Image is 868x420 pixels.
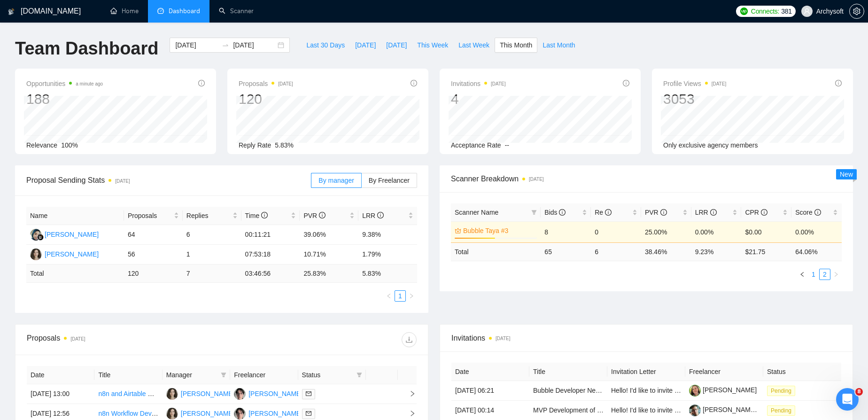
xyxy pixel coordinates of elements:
[248,389,302,399] div: [PERSON_NAME]
[791,242,842,261] td: 64.06 %
[19,134,157,144] div: Отправить сообщение
[94,293,141,331] button: Запрос
[453,38,495,53] button: Last Week
[819,269,830,280] li: 2
[455,209,498,216] span: Scanner Name
[814,209,821,216] span: info-circle
[689,385,701,397] img: c1_IBT_Ivvt5ZrJa-z7gKx_coLZ6m-AqbFI_UuaLGNvQZQd8ANzGKEeHY9i5jcM_WZ
[306,391,311,397] span: mail
[395,291,405,301] a: 1
[689,406,781,413] a: [PERSON_NAME] Bovdun
[541,242,591,261] td: 65
[8,4,15,19] img: logo
[767,386,795,396] span: Pending
[542,40,575,50] span: Last Month
[830,269,842,280] li: Next Page
[239,90,293,108] div: 120
[70,336,85,342] time: [DATE]
[241,225,300,245] td: 00:11:21
[529,381,607,401] td: Bubble Developer Needed – Build MVP Web App for Texas Landlord Platform (Responsive Web + Dashboard)
[19,83,169,115] p: Чем мы можем помочь?
[306,40,345,50] span: Last 30 Days
[383,290,395,302] li: Previous Page
[451,78,506,89] span: Invitations
[855,388,863,396] span: 8
[27,366,94,384] th: Date
[386,40,407,50] span: [DATE]
[402,410,416,417] span: right
[98,410,204,417] a: n8n Workflow Developer (AI Agents)
[162,15,178,32] div: Закрыть
[595,209,612,216] span: Re
[833,272,839,277] span: right
[767,387,799,394] a: Pending
[804,8,810,15] span: user
[234,409,302,417] a: VS[PERSON_NAME]
[533,406,706,414] a: MVP Development of a SaaS SEO Tool (Bubble / No-Code)
[406,290,417,302] li: Next Page
[541,221,591,242] td: 8
[319,212,325,218] span: info-circle
[181,389,235,399] div: [PERSON_NAME]
[591,242,641,261] td: 6
[761,209,767,216] span: info-circle
[412,38,453,53] button: This Week
[219,7,254,15] a: searchScanner
[275,141,294,149] span: 5.83%
[496,336,510,341] time: [DATE]
[169,7,200,15] span: Dashboard
[795,209,821,216] span: Score
[30,229,42,241] img: NA
[362,212,384,219] span: LRR
[166,370,217,380] span: Manager
[840,171,853,178] span: New
[181,408,235,419] div: [PERSON_NAME]
[183,225,241,245] td: 6
[230,366,298,384] th: Freelancer
[712,81,726,86] time: [DATE]
[740,8,748,15] img: upwork-logo.png
[850,8,864,15] span: setting
[529,177,543,182] time: [DATE]
[94,384,162,404] td: n8n and Airtable Expert for CRM and Content Automation
[623,80,629,86] span: info-circle
[529,205,539,219] span: filter
[19,262,157,272] div: 👑 Laziza AI - Job Pre-Qualification
[300,264,358,283] td: 25.83 %
[239,78,293,89] span: Proposals
[26,78,103,89] span: Opportunities
[19,18,34,33] img: logo
[641,242,691,261] td: 38.46 %
[849,8,864,15] a: setting
[19,279,157,289] div: Sardor AI Prompt Library
[234,408,246,420] img: VS
[663,90,726,108] div: 3053
[358,225,417,245] td: 9.38%
[14,203,174,231] div: ✅ How To: Connect your agency to [DOMAIN_NAME]
[241,245,300,264] td: 07:53:18
[797,269,808,280] button: left
[300,225,358,245] td: 39.06%
[381,38,412,53] button: [DATE]
[166,408,178,420] img: AS
[781,6,791,16] span: 381
[19,144,157,164] div: Обычно мы отвечаем в течение менее минуты
[797,269,808,280] li: Previous Page
[745,209,767,216] span: CPR
[799,272,805,277] span: left
[19,234,157,254] div: 🔠 GigRadar Search Syntax: Query Operators for Optimized Job Searches
[505,141,509,149] span: --
[45,229,99,240] div: [PERSON_NAME]
[537,38,580,53] button: Last Month
[234,389,302,397] a: VS[PERSON_NAME]
[150,317,178,323] span: Помощь
[767,406,799,414] a: Pending
[395,290,406,302] li: 1
[383,290,395,302] button: left
[451,363,529,381] th: Date
[836,388,859,411] iframe: To enrich screen reader interactions, please activate Accessibility in Grammarly extension settings
[233,40,276,50] input: End date
[358,264,417,283] td: 5.83 %
[98,390,265,397] a: n8n and Airtable Expert for CRM and Content Automation
[245,212,268,219] span: Time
